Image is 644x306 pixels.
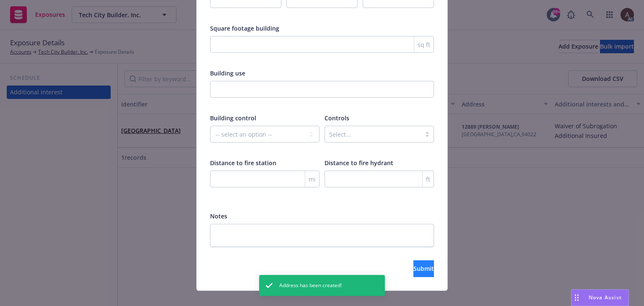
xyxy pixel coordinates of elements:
span: ft [426,175,430,184]
span: mi [309,175,316,184]
span: Nova Assist [589,294,622,301]
span: Notes [210,212,227,220]
span: Square footage building [210,24,279,32]
div: Drag to move [571,290,582,306]
span: Building control [210,114,256,122]
span: Submit [413,265,434,272]
span: Building use [210,69,245,77]
button: Submit [413,260,434,277]
span: Controls [325,114,349,122]
span: Distance to fire station [210,159,276,167]
span: Distance to fire hydrant [325,159,393,167]
button: Nova Assist [571,289,629,306]
span: Address has been created! [279,282,342,289]
span: sq ft [418,40,430,49]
